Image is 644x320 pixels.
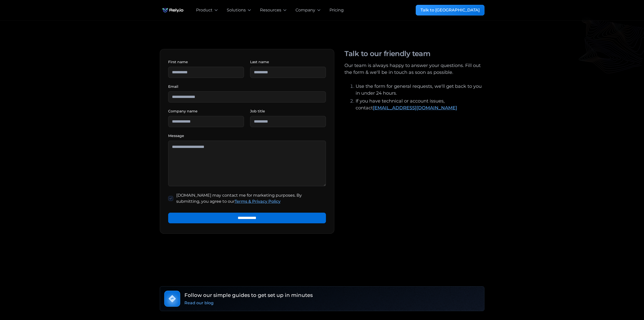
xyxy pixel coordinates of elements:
[168,133,326,139] label: Message
[196,7,213,13] div: Product
[168,84,326,89] label: Email
[421,7,480,13] div: Talk to [GEOGRAPHIC_DATA]
[344,49,484,58] h4: Talk to our friendly team
[184,291,313,299] h6: Follow our simple guides to get set up in minutes
[227,7,246,13] div: Solutions
[416,5,484,15] a: Talk to [GEOGRAPHIC_DATA]
[250,109,326,114] label: Job title
[168,109,244,114] label: Company name
[176,192,326,205] span: [DOMAIN_NAME] may contact me for marketing purposes. By submitting, you agree to our
[295,7,315,13] div: Company
[184,300,214,306] div: Read our blog
[160,5,186,15] img: Rely.io logo
[356,83,484,97] div: Use the form for general requests, we'll get back to you in under 24 hours.
[160,286,484,311] a: Follow our simple guides to get set up in minutesRead our blog
[260,7,281,13] div: Resources
[168,59,326,223] form: Contact Form
[250,59,326,65] label: Last name
[344,62,484,76] div: Our team is always happy to answer your questions. Fill out the form & we'll be in touch as soon ...
[356,98,484,111] div: If you have technical or account issues, contact
[160,5,186,15] a: home
[329,7,344,13] a: Pricing
[168,59,244,65] label: First name
[373,105,457,111] a: [EMAIL_ADDRESS][DOMAIN_NAME]
[235,199,281,204] a: Terms & Privacy Policy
